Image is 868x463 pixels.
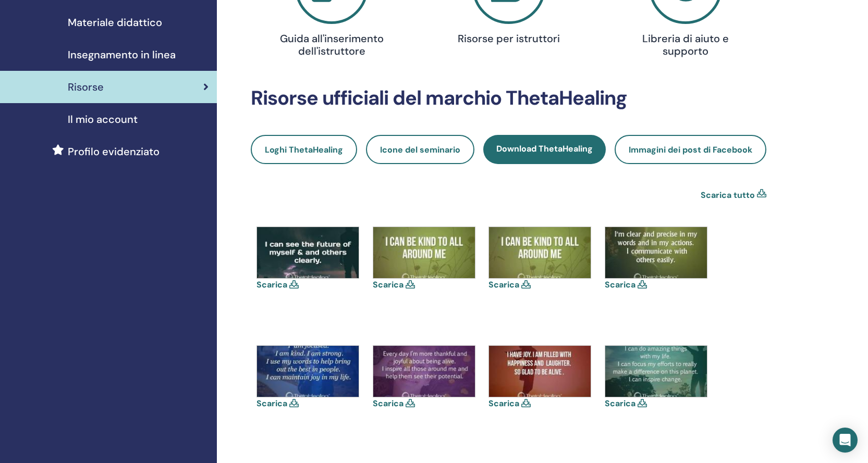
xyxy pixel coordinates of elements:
img: 14141608-1146546788736825-6122157653970152051-n.jpg [605,227,707,278]
a: Scarica [373,279,404,290]
span: Profilo evidenziato [68,144,160,159]
h2: Risorse ufficiali del marchio ThetaHealing [251,86,766,110]
span: Insegnamento in linea [68,47,176,62]
img: 13590312-1105294182862086-7696083492339775815-n.jpg [257,227,359,278]
a: Scarica [256,398,287,409]
a: Scarica [488,279,519,290]
img: 27459608-1669240819800750-6214169808787136456-n.jpg [605,346,707,397]
a: Scarica [373,398,404,409]
a: Icone del seminario [366,135,474,164]
a: Scarica [256,279,287,290]
a: Scarica [605,279,635,290]
span: Materiale didattico [68,15,162,30]
a: Immagini dei post di Facebook [615,135,766,164]
span: Immagini dei post di Facebook [629,144,752,155]
span: Il mio account [68,111,138,127]
a: Scarica tutto [701,189,755,202]
h4: Libreria di aiuto e supporto [628,32,743,57]
img: 27337124-1662304460494386-2412603129122747336-n.jpg [489,346,591,397]
span: Icone del seminario [380,144,460,155]
h4: Risorse per istruttori [451,32,566,45]
span: Risorse [68,79,104,95]
a: Loghi ThetaHealing [251,135,357,164]
h4: Guida all'inserimento dell'istruttore [274,32,389,57]
a: Scarica [488,398,519,409]
a: Download ThetaHealing [483,135,606,164]
img: 13686498-1121079434616894-2049752548741443743-n(1).jpg [373,227,475,278]
img: 13686498-1121079434616894-2049752548741443743-n.jpg [489,227,591,278]
div: Open Intercom Messenger [833,428,858,453]
img: 26815378-1654948367896662-7675476285695860882-n.jpg [373,346,475,397]
span: Download ThetaHealing [496,143,593,154]
span: Loghi ThetaHealing [265,144,343,155]
a: Scarica [605,398,635,409]
img: 26804638-1650742078317291-6521689252718455838-n.jpg [257,346,359,397]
